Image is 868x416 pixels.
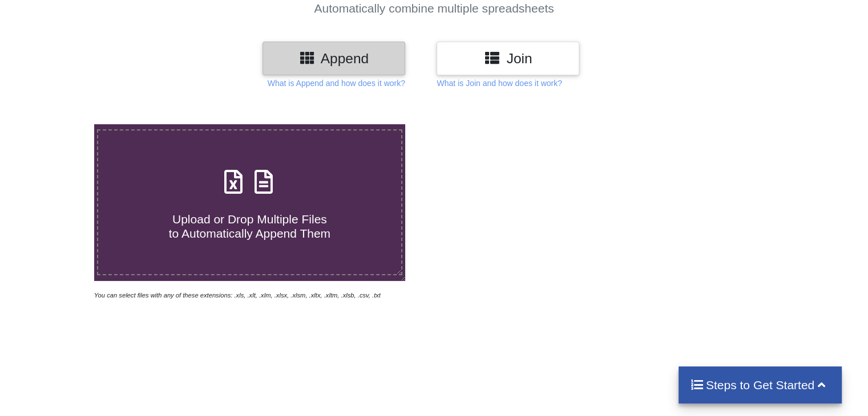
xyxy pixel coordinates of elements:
i: You can select files with any of these extensions: .xls, .xlt, .xlm, .xlsx, .xlsm, .xltx, .xltm, ... [94,292,381,299]
span: Upload or Drop Multiple Files to Automatically Append Them [169,213,330,240]
h3: Join [445,50,571,67]
p: What is Append and how does it work? [268,78,405,89]
h4: Steps to Get Started [690,378,831,392]
p: What is Join and how does it work? [437,78,562,89]
h3: Append [271,50,397,67]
